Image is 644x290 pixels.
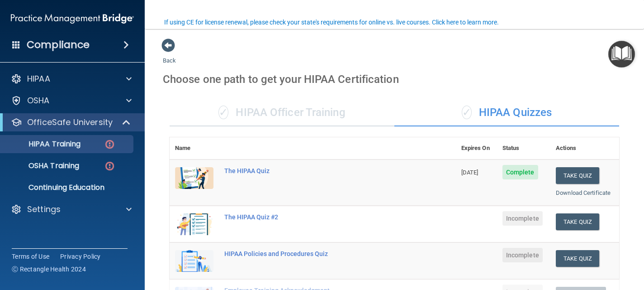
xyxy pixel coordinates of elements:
[27,73,50,84] p: HIPAA
[497,137,550,159] th: Status
[27,95,50,106] p: OSHA
[456,137,497,159] th: Expires On
[60,252,101,261] a: Privacy Policy
[163,46,176,64] a: Back
[104,160,115,172] img: danger-circle.6113f641.png
[27,39,90,51] h4: Compliance
[550,137,619,159] th: Actions
[502,211,543,226] span: Incomplete
[394,99,619,126] div: HIPAA Quizzes
[11,117,131,128] a: OfficeSafe University
[11,204,132,215] a: Settings
[218,106,228,119] span: ✓
[11,95,132,106] a: OSHA
[11,73,132,84] a: HIPAA
[163,18,500,27] button: If using CE for license renewal, please check your state's requirements for online vs. live cours...
[6,140,80,149] p: HIPAA Training
[170,99,394,126] div: HIPAA Officer Training
[502,165,538,179] span: Complete
[224,250,411,257] div: HIPAA Policies and Procedures Quiz
[27,117,113,128] p: OfficeSafe University
[502,248,543,262] span: Incomplete
[6,161,79,170] p: OSHA Training
[462,106,472,119] span: ✓
[224,167,411,174] div: The HIPAA Quiz
[6,183,129,192] p: Continuing Education
[608,41,635,68] button: Open Resource Center
[163,66,626,92] div: Choose one path to get your HIPAA Certification
[11,10,134,28] img: PMB logo
[164,19,499,25] div: If using CE for license renewal, please check your state's requirements for online vs. live cours...
[224,213,411,221] div: The HIPAA Quiz #2
[556,213,599,230] button: Take Quiz
[104,139,115,150] img: danger-circle.6113f641.png
[556,250,599,267] button: Take Quiz
[556,189,611,196] a: Download Certificate
[170,137,219,159] th: Name
[461,169,478,176] span: [DATE]
[27,204,61,215] p: Settings
[12,252,49,261] a: Terms of Use
[556,167,599,184] button: Take Quiz
[12,265,86,274] span: Ⓒ Rectangle Health 2024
